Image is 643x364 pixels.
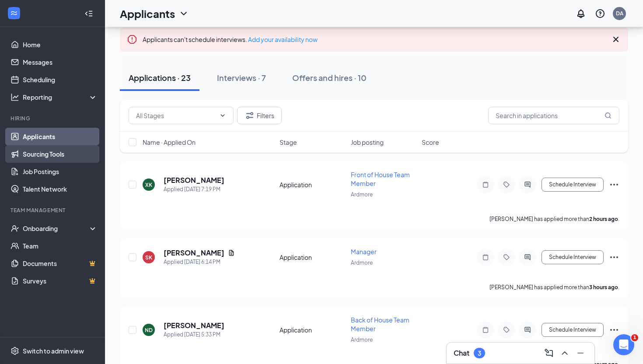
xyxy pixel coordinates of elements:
button: Schedule Interview [542,250,604,264]
svg: Ellipses [609,179,619,190]
svg: Minimize [575,348,586,358]
span: Job posting [351,138,384,147]
div: DA [616,10,623,17]
svg: Note [480,326,491,333]
svg: ActiveChat [522,326,533,333]
div: Switch to admin view [23,346,84,355]
div: Offers and hires · 10 [292,72,367,83]
input: Search in applications [488,107,619,124]
div: Application [280,253,346,262]
a: Applicants [23,128,98,145]
svg: ActiveChat [522,254,533,261]
span: Ardmore [351,191,373,198]
svg: Tag [501,326,512,333]
a: Scheduling [23,71,98,88]
span: Back of House Team Member [351,316,409,332]
svg: ActiveChat [522,181,533,188]
svg: Collapse [84,9,93,18]
div: Applied [DATE] 5:33 PM [164,330,224,339]
a: Team [23,237,98,255]
span: Stage [280,138,297,147]
span: Manager [351,248,377,255]
span: Ardmore [351,336,373,343]
h3: Chat [454,348,469,358]
svg: ChevronDown [178,8,189,19]
div: Interviews · 7 [217,72,266,83]
div: Team Management [10,206,96,214]
input: All Stages [136,111,216,120]
svg: Note [480,254,491,261]
div: Applied [DATE] 7:19 PM [164,185,224,194]
span: Score [422,138,439,147]
p: [PERSON_NAME] has applied more than . [489,215,619,223]
svg: Filter [245,110,255,121]
svg: Settings [10,346,19,355]
span: Applicants can't schedule interviews. [143,35,318,43]
svg: Tag [501,181,512,188]
iframe: Intercom live chat [613,334,634,355]
div: ND [145,326,153,334]
a: Sourcing Tools [23,145,98,163]
svg: Ellipses [609,325,619,335]
a: DocumentsCrown [23,255,98,272]
svg: Ellipses [609,252,619,262]
div: Applications · 23 [129,72,191,83]
svg: Tag [501,254,512,261]
h5: [PERSON_NAME] [164,175,224,185]
span: 1 [631,334,638,341]
div: Hiring [10,115,96,122]
button: Schedule Interview [542,178,604,192]
svg: Note [480,181,491,188]
div: 3 [478,350,481,357]
span: Ardmore [351,259,373,266]
h1: Applicants [120,6,175,21]
a: Add your availability now [248,35,318,43]
svg: ChevronUp [559,348,570,358]
span: Front of House Team Member [351,171,410,187]
h5: [PERSON_NAME] [164,321,224,330]
svg: Document [228,249,235,256]
b: 3 hours ago [589,284,618,290]
p: [PERSON_NAME] has applied more than . [489,283,619,291]
div: Onboarding [23,224,90,233]
a: Home [23,36,98,53]
span: Name · Applied On [143,138,196,147]
button: Schedule Interview [542,323,604,337]
a: Job Postings [23,163,98,180]
div: Reporting [23,93,98,101]
svg: Cross [611,34,621,45]
a: SurveysCrown [23,272,98,290]
b: 2 hours ago [589,216,618,222]
svg: ChevronDown [219,112,226,119]
svg: UserCheck [10,224,19,233]
svg: QuestionInfo [595,8,605,19]
a: Talent Network [23,180,98,198]
div: Application [280,325,346,334]
div: Applied [DATE] 6:14 PM [164,258,235,266]
button: ComposeMessage [542,346,556,360]
div: SK [145,254,152,261]
svg: Analysis [10,93,19,101]
button: Minimize [573,346,587,360]
button: ChevronUp [558,346,572,360]
a: Messages [23,53,98,71]
div: XK [145,181,152,189]
svg: MagnifyingGlass [605,112,612,119]
div: Application [280,180,346,189]
button: Filter Filters [237,107,282,124]
svg: WorkstreamLogo [10,9,18,17]
svg: ComposeMessage [544,348,554,358]
svg: Notifications [576,8,586,19]
h5: [PERSON_NAME] [164,248,224,258]
svg: Error [127,34,137,45]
